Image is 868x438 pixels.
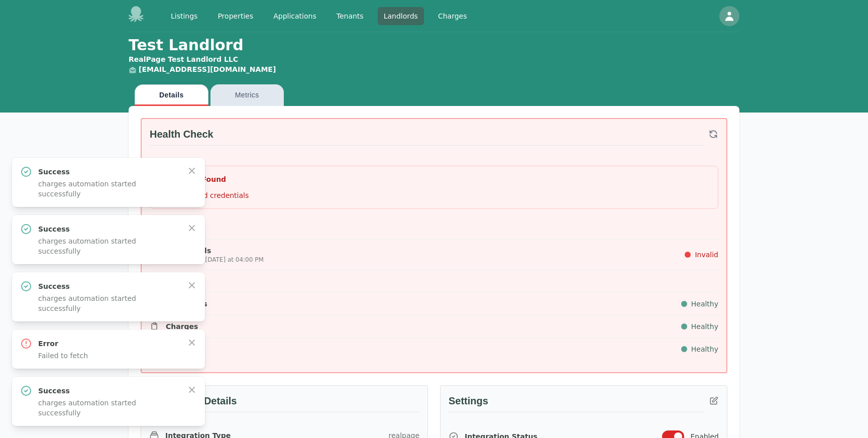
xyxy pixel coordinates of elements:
[38,167,179,177] p: Success
[166,256,264,264] span: Last checked [DATE] at 04:00 PM
[184,190,249,200] span: Invalid credentials
[129,54,284,64] div: RealPage Test Landlord LLC
[38,398,179,418] p: charges automation started successfully
[149,394,419,412] h3: Integration Details
[38,293,179,313] p: charges automation started successfully
[166,321,198,332] span: charges
[267,7,322,25] a: Applications
[331,7,370,25] a: Tenants
[38,339,179,349] p: Error
[38,179,179,199] p: charges automation started successfully
[139,65,276,73] a: [EMAIL_ADDRESS][DOMAIN_NAME]
[695,250,718,260] span: Invalid
[211,7,259,25] a: Properties
[166,246,264,256] span: Credentials
[38,224,179,234] p: Success
[38,386,179,396] p: Success
[704,125,722,143] button: Refresh health check
[691,344,718,354] span: Healthy
[38,236,179,256] p: charges automation started successfully
[378,7,424,25] a: Landlords
[691,321,718,332] span: Healthy
[449,394,705,412] h3: Settings
[38,351,179,361] p: Failed to fetch
[150,127,704,146] h3: Health Check
[705,392,723,410] button: Edit integration credentials
[38,281,179,291] p: Success
[210,84,284,106] button: Metrics
[165,7,203,25] a: Listings
[432,7,473,25] a: Charges
[135,84,208,106] button: Details
[691,299,718,309] span: Healthy
[129,36,284,74] h1: Test Landlord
